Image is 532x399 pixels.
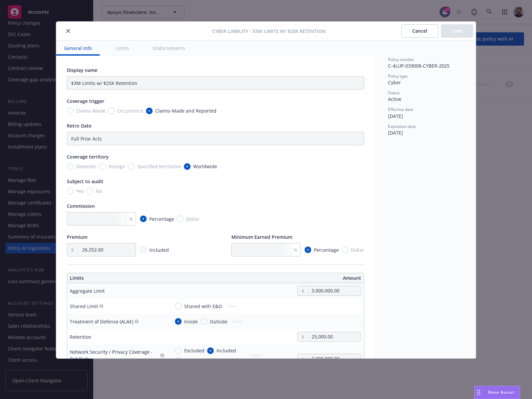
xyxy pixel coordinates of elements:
[56,41,100,56] button: General info
[388,79,401,86] span: Cyber
[314,246,339,253] span: Percentage
[70,287,105,294] div: Aggregate Limit
[216,347,236,354] span: Included
[140,215,147,222] input: Percentage
[175,303,182,309] input: Shared with E&O
[175,357,182,364] input: Included in Aggregate Limit
[149,247,169,253] span: Included
[184,163,191,170] input: Worldwide
[67,67,97,73] span: Display name
[67,123,91,129] span: Retro Date
[67,234,87,240] span: Premium
[137,163,181,170] span: Specified territories
[474,386,520,399] button: Nova Assist
[78,243,136,256] input: 0.00
[99,163,106,170] input: Foreign
[186,215,199,222] span: Dollar
[388,73,408,79] span: Policy type
[210,318,227,325] span: Outside
[128,163,135,170] input: Specified territories
[351,246,364,253] span: Dollar
[388,113,403,119] span: [DATE]
[67,178,103,185] span: Subject to audit
[67,163,73,170] input: Domestic
[309,332,361,341] input: 0.00
[309,354,361,363] input: 0.00
[305,246,311,253] input: Percentage
[184,303,222,310] span: Shared with E&O
[145,41,193,56] button: Endorsements
[207,347,214,354] input: Included
[341,246,348,253] input: Dollar
[388,107,413,112] span: Effective date
[388,90,400,96] span: Status
[212,28,326,35] span: Cyber Liability - $3M Limits w/ $25K Retention
[76,188,84,195] span: Yes
[184,357,246,364] span: Included in Aggregate Limit
[67,188,73,195] input: Yes
[184,347,204,354] span: Excluded
[388,63,450,69] span: C-4LUP-039008-CYBER-2025
[231,234,292,240] span: Minimum Earned Premium
[70,333,91,340] div: Retention
[70,348,159,362] div: Network Security / Privacy Coverage - 3rd Party
[177,215,184,222] input: Dollar
[96,188,102,195] span: No
[388,130,403,136] span: [DATE]
[67,273,186,283] th: Limits
[175,318,182,325] input: Inside
[117,107,143,114] span: Occurrence
[218,273,364,283] th: Amount
[76,107,105,114] span: Claims-Made
[155,107,216,114] span: Claims-Made and Reported
[67,108,73,114] input: Claims-Made
[474,386,483,399] div: Drag to move
[67,154,109,160] span: Coverage territory
[193,163,217,170] span: Worldwide
[64,27,72,35] button: close
[488,389,514,395] span: Nova Assist
[175,347,182,354] input: Excluded
[146,108,153,114] input: Claims-Made and Reported
[149,215,174,222] span: Percentage
[109,163,125,170] span: Foreign
[388,57,414,62] span: Policy number
[129,215,133,222] span: %
[309,286,361,295] input: 0.00
[108,41,137,56] button: Limits
[70,318,133,325] div: Treatment of Defense (ALAE)
[388,124,416,129] span: Expiration date
[200,318,207,325] input: Outside
[294,246,298,253] span: %
[86,188,93,195] input: No
[67,98,104,104] span: Coverage trigger
[184,318,198,325] span: Inside
[67,203,95,209] span: Commission
[388,96,401,102] span: Active
[70,303,98,310] div: Shared Limit
[401,24,438,38] button: Cancel
[76,163,97,170] span: Domestic
[108,108,115,114] input: Occurrence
